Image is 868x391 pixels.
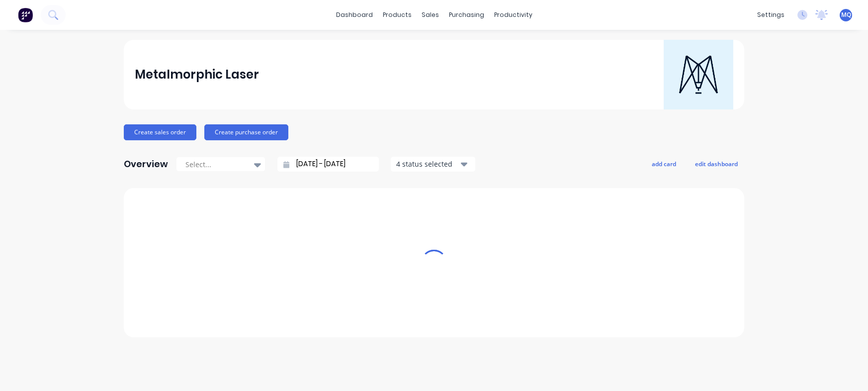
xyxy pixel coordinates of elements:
[689,157,744,170] button: edit dashboard
[124,124,196,140] button: Create sales order
[124,154,168,174] div: Overview
[378,7,417,22] div: products
[396,159,459,169] div: 4 status selected
[841,10,851,19] span: MQ
[331,7,378,22] a: dashboard
[135,65,259,85] div: Metalmorphic Laser
[417,7,444,22] div: sales
[645,157,683,170] button: add card
[204,124,288,140] button: Create purchase order
[489,7,537,22] div: productivity
[18,7,33,22] img: Factory
[664,40,733,109] img: Metalmorphic Laser
[444,7,489,22] div: purchasing
[752,7,789,22] div: settings
[391,157,475,172] button: 4 status selected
